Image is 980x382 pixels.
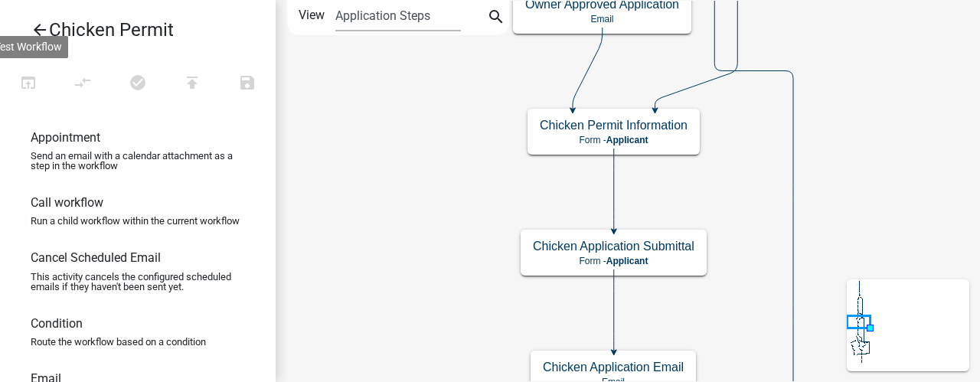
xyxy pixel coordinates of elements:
button: Test Workflow [1,67,56,100]
p: Send an email with a calendar attachment as a step in the workflow [31,151,245,171]
p: Route the workflow based on a condition [31,337,206,347]
h6: Call workflow [31,195,103,210]
button: search [484,6,508,31]
p: This activity cancels the configured scheduled emails if they haven't been sent yet. [31,272,245,292]
h5: Chicken Application Submittal [533,239,694,253]
button: No problems [110,67,165,100]
h6: Cancel Scheduled Email [31,250,161,265]
h6: Condition [31,316,83,331]
h5: Chicken Application Email [543,360,684,374]
i: publish [183,73,201,95]
p: Email [525,14,679,24]
i: save [238,73,256,95]
button: Publish [165,67,220,100]
span: Applicant [606,256,648,266]
h5: Chicken Permit Information [540,118,688,132]
span: Applicant [606,135,648,145]
i: compare_arrows [74,73,93,95]
a: Chicken Permit [12,12,251,47]
i: search [487,8,505,29]
button: Auto Layout [55,67,110,100]
p: Run a child workflow within the current workflow [31,216,240,226]
i: arrow_back [31,21,49,42]
button: Save [220,67,275,100]
p: Form - [533,256,694,266]
p: Form - [540,135,688,145]
div: Workflow actions [1,67,275,104]
h6: Appointment [31,130,100,145]
i: open_in_browser [19,73,38,95]
i: check_circle [129,73,147,95]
